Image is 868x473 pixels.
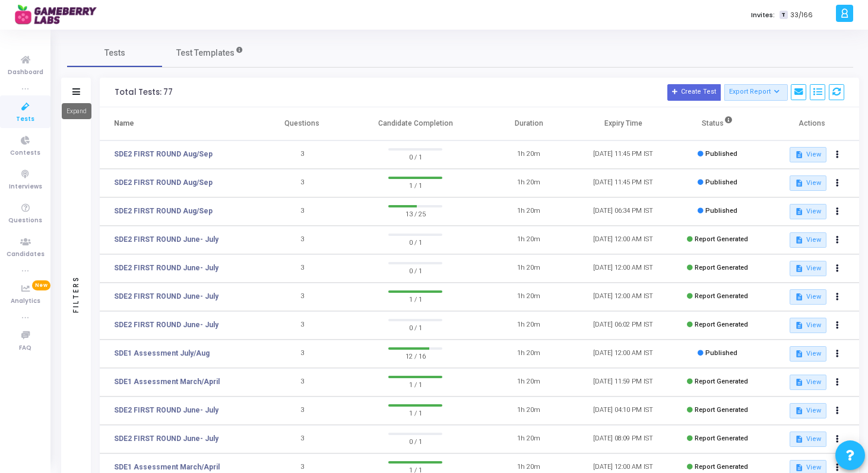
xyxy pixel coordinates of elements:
td: 1h 20m [481,368,576,397]
td: 3 [255,140,349,169]
mat-icon: description [795,179,803,187]
td: 1h 20m [481,197,576,226]
a: SDE2 FIRST ROUND June- July [114,234,218,245]
td: [DATE] 11:59 PM IST [576,368,670,397]
td: 1h 20m [481,283,576,311]
a: SDE2 FIRST ROUND Aug/Sep [114,206,213,216]
span: 0 / 1 [388,264,442,276]
span: Interviews [9,182,42,192]
div: Expand [62,103,91,119]
span: Report Generated [695,378,748,385]
td: [DATE] 12:00 AM IST [576,254,670,283]
td: 1h 20m [481,311,576,340]
td: 1h 20m [481,226,576,254]
td: [DATE] 04:10 PM IST [576,397,670,425]
a: SDE2 FIRST ROUND Aug/Sep [114,177,213,188]
button: View [790,289,826,305]
th: Questions [255,107,349,140]
span: Report Generated [695,406,748,414]
td: 3 [255,397,349,425]
th: Expiry Time [576,107,670,140]
th: Status [670,107,765,140]
td: 3 [255,254,349,283]
span: 0 / 1 [388,236,442,248]
th: Candidate Completion [349,107,481,140]
td: 3 [255,340,349,368]
button: View [790,403,826,418]
mat-icon: description [795,378,803,386]
td: [DATE] 08:09 PM IST [576,425,670,453]
mat-icon: description [795,464,803,472]
th: Duration [481,107,576,140]
span: Tests [16,114,34,124]
span: 0 / 1 [388,321,442,333]
mat-icon: description [795,321,803,330]
a: SDE1 Assessment March/April [114,462,220,472]
span: 1 / 1 [388,407,442,418]
mat-icon: description [795,151,803,159]
span: Report Generated [695,321,748,328]
span: Analytics [11,296,40,306]
span: 0 / 1 [388,151,442,162]
a: SDE2 FIRST ROUND June- July [114,291,218,302]
span: 13 / 25 [388,207,442,219]
div: Filters [71,229,81,359]
span: Test Templates [176,47,235,59]
td: [DATE] 11:45 PM IST [576,140,670,169]
button: View [790,346,826,362]
a: SDE2 FIRST ROUND June- July [114,263,218,273]
span: 1 / 1 [388,293,442,305]
span: Report Generated [695,434,748,442]
a: SDE2 FIRST ROUND June- July [114,433,218,444]
span: Dashboard [8,68,43,78]
td: 1h 20m [481,425,576,453]
button: View [790,318,826,333]
label: Invites: [751,10,775,20]
span: Report Generated [695,235,748,243]
a: SDE2 FIRST ROUND June- July [114,319,218,330]
td: 1h 20m [481,140,576,169]
td: [DATE] 12:00 AM IST [576,226,670,254]
mat-icon: description [795,407,803,415]
img: logo [15,3,104,27]
span: 1 / 1 [388,378,442,390]
span: Report Generated [695,264,748,271]
span: T [780,11,787,20]
span: 0 / 1 [388,435,442,447]
td: 3 [255,311,349,340]
mat-icon: description [795,350,803,358]
th: Name [100,107,255,140]
span: FAQ [19,343,31,353]
span: New [32,280,50,290]
span: 33/166 [790,10,813,20]
button: View [790,204,826,219]
td: [DATE] 06:02 PM IST [576,311,670,340]
mat-icon: description [795,207,803,216]
div: Total Tests: 77 [115,88,173,97]
a: SDE2 FIRST ROUND Aug/Sep [114,149,213,159]
a: SDE2 FIRST ROUND June- July [114,405,218,416]
td: 3 [255,283,349,311]
button: Create Test [667,84,721,101]
button: View [790,375,826,390]
td: 3 [255,368,349,397]
th: Actions [765,107,859,140]
span: Published [705,207,737,215]
td: [DATE] 06:34 PM IST [576,197,670,226]
mat-icon: description [795,293,803,301]
span: 1 / 1 [388,179,442,191]
span: Report Generated [695,463,748,471]
button: View [790,147,826,162]
mat-icon: description [795,236,803,244]
td: 3 [255,226,349,254]
td: 3 [255,169,349,197]
a: SDE1 Assessment July/Aug [114,348,210,359]
span: 12 / 16 [388,350,442,362]
button: View [790,232,826,248]
span: Tests [104,47,125,59]
span: Questions [8,216,42,226]
span: Contests [10,148,40,158]
td: [DATE] 11:45 PM IST [576,169,670,197]
td: 1h 20m [481,254,576,283]
td: 3 [255,197,349,226]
